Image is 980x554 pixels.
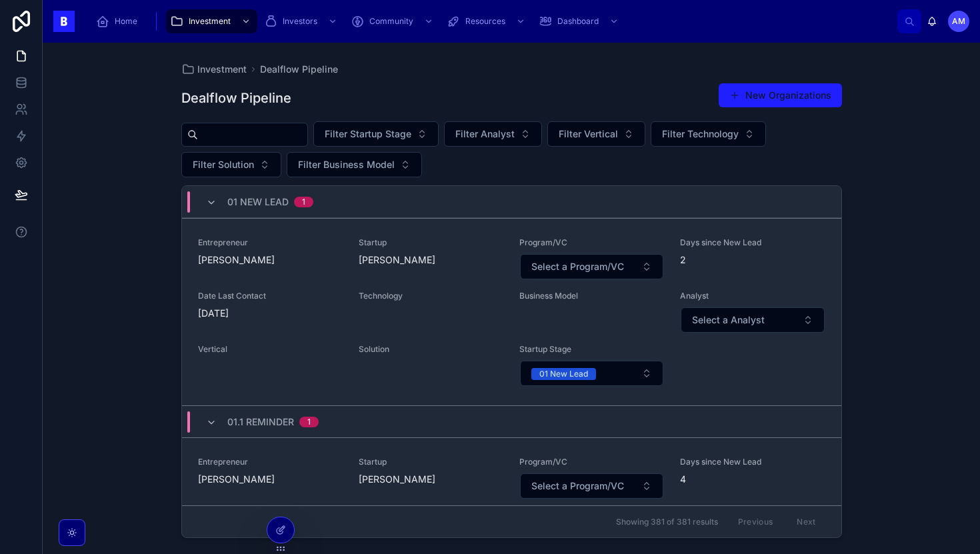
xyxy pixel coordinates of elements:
[227,195,289,209] span: 01 New Lead
[359,473,503,486] span: [PERSON_NAME]
[616,517,718,527] span: Showing 381 of 381 results
[287,152,422,177] button: Select Button
[520,361,663,386] button: Select Button
[369,16,413,27] span: Community
[680,457,825,467] span: Days since New Lead
[198,253,343,267] span: [PERSON_NAME]
[359,344,503,355] span: Solution
[651,121,766,147] button: Select Button
[444,121,542,147] button: Select Button
[443,9,532,33] a: Resources
[680,237,825,248] span: Days since New Lead
[531,260,624,273] span: Select a Program/VC
[557,16,599,27] span: Dashboard
[166,9,257,33] a: Investment
[539,368,588,380] div: 01 New Lead
[182,218,841,405] a: Entrepreneur[PERSON_NAME]Startup[PERSON_NAME]Program/VCSelect ButtonDays since New Lead2Date Last...
[347,9,440,33] a: Community
[547,121,645,147] button: Select Button
[680,291,825,301] span: Analyst
[198,457,343,467] span: Entrepreneur
[197,63,247,76] span: Investment
[681,307,824,333] button: Select Button
[359,253,503,267] span: [PERSON_NAME]
[519,237,664,248] span: Program/VC
[181,89,291,107] h1: Dealflow Pipeline
[719,83,842,107] button: New Organizations
[662,127,739,141] span: Filter Technology
[531,479,624,493] span: Select a Program/VC
[559,127,618,141] span: Filter Vertical
[359,291,503,301] span: Technology
[680,253,825,267] span: 2
[519,457,664,467] span: Program/VC
[465,16,505,27] span: Resources
[307,417,311,427] div: 1
[53,11,75,32] img: App logo
[313,121,439,147] button: Select Button
[359,457,503,467] span: Startup
[519,344,664,355] span: Startup Stage
[181,152,281,177] button: Select Button
[520,473,663,499] button: Select Button
[298,158,395,171] span: Filter Business Model
[692,313,765,327] span: Select a Analyst
[680,473,825,486] span: 4
[283,16,317,27] span: Investors
[519,291,664,301] span: Business Model
[198,237,343,248] span: Entrepreneur
[535,9,625,33] a: Dashboard
[198,473,343,486] span: [PERSON_NAME]
[198,307,229,320] p: [DATE]
[227,415,294,429] span: 01.1 Reminder
[189,16,231,27] span: Investment
[260,63,338,76] a: Dealflow Pipeline
[198,291,343,301] span: Date Last Contact
[520,254,663,279] button: Select Button
[325,127,411,141] span: Filter Startup Stage
[115,16,137,27] span: Home
[260,9,344,33] a: Investors
[181,63,247,76] a: Investment
[92,9,147,33] a: Home
[455,127,515,141] span: Filter Analyst
[302,197,305,207] div: 1
[193,158,254,171] span: Filter Solution
[952,16,965,27] span: AM
[198,344,343,355] span: Vertical
[85,7,897,36] div: scrollable content
[359,237,503,248] span: Startup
